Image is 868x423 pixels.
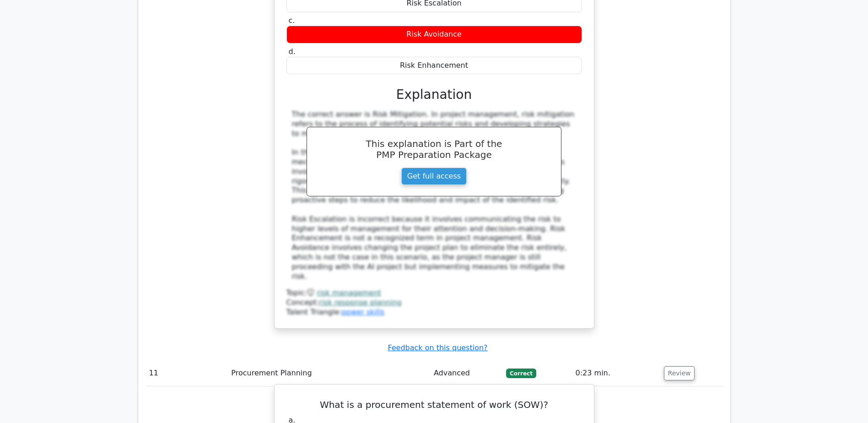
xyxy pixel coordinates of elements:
td: Procurement Planning [227,360,430,386]
h5: What is a procurement statement of work (SOW)? [286,399,583,410]
td: Advanced [430,360,502,386]
div: Concept: [286,298,582,308]
td: 11 [146,360,228,386]
h3: Explanation [292,87,577,103]
div: Topic: [286,288,582,298]
a: power skills [341,308,384,316]
div: Talent Triangle: [286,288,582,317]
td: 0:23 min. [572,360,660,386]
div: Risk Enhancement [286,57,582,75]
span: d. [289,47,296,56]
span: c. [289,16,295,25]
span: Correct [506,369,536,378]
a: Get full access [401,168,467,185]
button: Review [664,366,695,380]
div: Risk Avoidance [286,26,582,43]
a: risk response planning [319,298,402,307]
div: The correct answer is Risk Mitigation. In project management, risk mitigation refers to the proce... [292,110,577,281]
a: risk management [317,288,381,297]
a: Feedback on this question? [388,343,487,352]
